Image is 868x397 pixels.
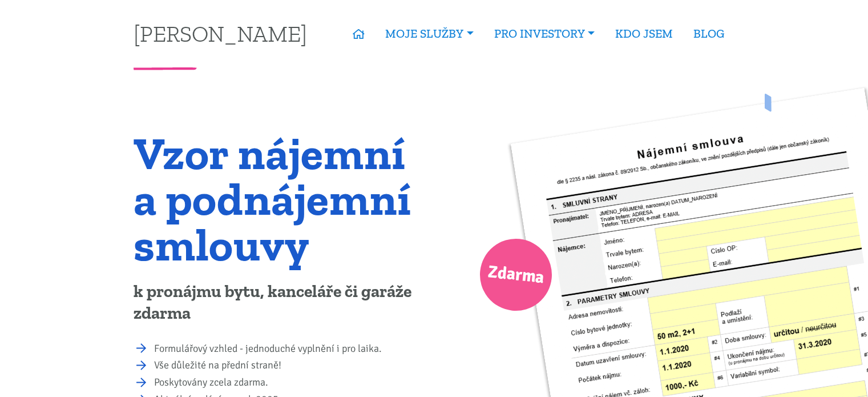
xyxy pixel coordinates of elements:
a: PRO INVESTORY [484,21,605,47]
h1: Vzor nájemní a podnájemní smlouvy [134,130,426,267]
a: MOJE SLUŽBY [375,21,483,47]
li: Vše důležité na přední straně! [154,358,426,374]
span: Zdarma [486,257,546,293]
a: KDO JSEM [605,21,683,47]
li: Formulářový vzhled - jednoduché vyplnění i pro laika. [154,341,426,357]
a: BLOG [683,21,734,47]
a: [PERSON_NAME] [134,22,307,45]
p: k pronájmu bytu, kanceláře či garáže zdarma [134,281,426,324]
li: Poskytovány zcela zdarma. [154,375,426,391]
